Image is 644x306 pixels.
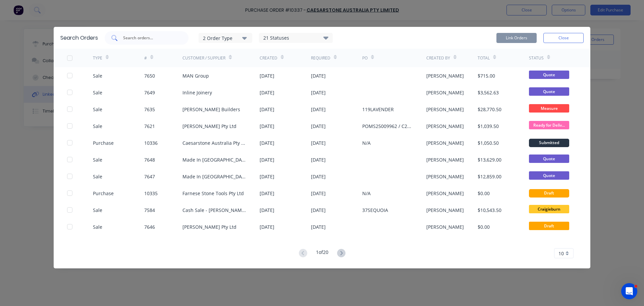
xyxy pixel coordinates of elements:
[621,283,637,299] iframe: Intercom live chat
[311,223,326,230] div: [DATE]
[144,55,147,61] div: #
[426,173,464,180] div: [PERSON_NAME]
[529,87,569,96] span: Quote
[93,106,102,113] div: Sale
[529,222,569,230] span: Draft
[529,104,569,113] span: Measure
[260,106,274,113] div: [DATE]
[260,123,274,130] div: [DATE]
[144,156,155,163] div: 7648
[529,205,569,213] span: Craigieburn
[478,139,499,146] div: $1,050.50
[144,223,155,230] div: 7646
[478,72,495,79] div: $715.00
[311,207,326,214] div: [DATE]
[122,35,178,41] input: Search orders...
[260,139,274,146] div: [DATE]
[529,55,544,61] div: Status
[311,139,326,146] div: [DATE]
[478,223,490,230] div: $0.00
[478,207,501,214] div: $10,543.50
[182,139,246,146] div: Caesarstone Australia Pty Limited
[93,207,102,214] div: Sale
[426,106,464,113] div: [PERSON_NAME]
[426,72,464,79] div: [PERSON_NAME]
[311,55,330,61] div: Required
[529,121,569,129] span: Ready for Deliv...
[199,33,252,43] button: 2 Order Type
[478,123,499,130] div: $1,039.50
[260,156,274,163] div: [DATE]
[426,207,464,214] div: [PERSON_NAME]
[260,173,274,180] div: [DATE]
[144,72,155,79] div: 7650
[478,173,501,180] div: $12,859.00
[182,89,212,96] div: Inline Joinery
[426,89,464,96] div: [PERSON_NAME]
[478,190,490,197] div: $0.00
[529,155,569,163] span: Quote
[260,190,274,197] div: [DATE]
[529,189,569,198] div: Draft
[144,106,155,113] div: 7635
[182,223,236,230] div: [PERSON_NAME] Pty Ltd
[478,55,490,61] div: Total
[426,55,450,61] div: Created By
[543,33,584,43] button: Close
[144,207,155,214] div: 7584
[182,207,246,214] div: Cash Sale - [PERSON_NAME] & [PERSON_NAME]
[182,123,236,130] div: [PERSON_NAME] Pty Ltd
[478,156,501,163] div: $13,629.00
[311,72,326,79] div: [DATE]
[260,89,274,96] div: [DATE]
[182,190,244,197] div: Farnese Stone Tools Pty Ltd
[144,190,158,197] div: 10335
[362,55,368,61] div: PO
[93,55,102,61] div: TYPE
[529,171,569,180] span: Quote
[316,249,328,258] div: 1 of 20
[93,190,114,197] div: Purchase
[311,89,326,96] div: [DATE]
[182,106,240,113] div: [PERSON_NAME] Builders
[558,250,564,257] span: 10
[426,223,464,230] div: [PERSON_NAME]
[260,207,274,214] div: [DATE]
[426,139,464,146] div: [PERSON_NAME]
[144,89,155,96] div: 7649
[362,123,413,130] div: POMS25009962 / C2502019-3
[144,139,158,146] div: 10336
[203,34,248,41] div: 2 Order Type
[426,156,464,163] div: [PERSON_NAME]
[182,156,246,163] div: Made In [GEOGRAPHIC_DATA] Kitchens
[144,173,155,180] div: 7647
[426,190,464,197] div: [PERSON_NAME]
[478,89,499,96] div: $3,562.63
[478,106,501,113] div: $28,770.50
[529,139,569,147] div: Submitted
[93,72,102,79] div: Sale
[362,207,388,214] div: 37SEQUOIA
[93,223,102,230] div: Sale
[311,190,326,197] div: [DATE]
[260,223,274,230] div: [DATE]
[426,123,464,130] div: [PERSON_NAME]
[362,190,371,197] div: N/A
[529,71,569,79] span: Quote
[144,123,155,130] div: 7621
[496,33,537,43] button: Link Orders
[60,34,98,42] div: Search Orders
[311,156,326,163] div: [DATE]
[93,156,102,163] div: Sale
[93,139,114,146] div: Purchase
[259,34,332,42] div: 21 Statuses
[182,72,209,79] div: MAN Group
[260,72,274,79] div: [DATE]
[93,89,102,96] div: Sale
[260,55,277,61] div: Created
[362,106,394,113] div: 119LAVENDER
[362,139,371,146] div: N/A
[93,173,102,180] div: Sale
[93,123,102,130] div: Sale
[182,55,225,61] div: Customer / Supplier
